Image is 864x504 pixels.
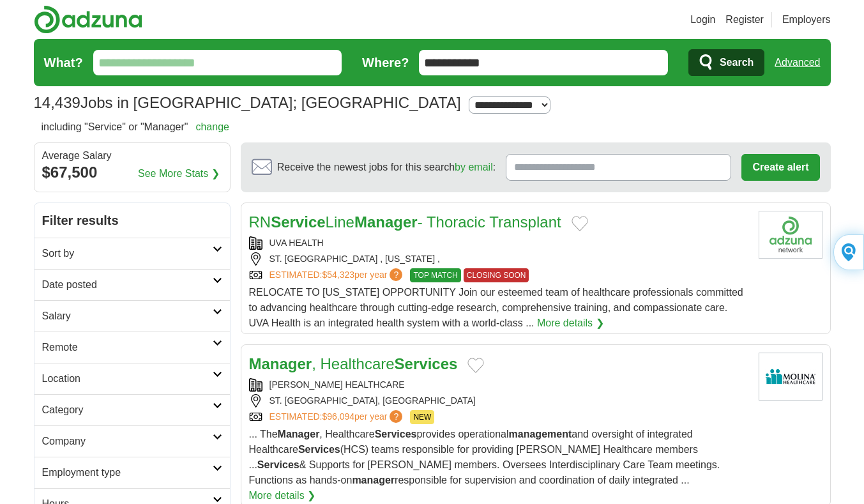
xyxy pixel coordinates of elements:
span: RELOCATE TO [US_STATE] OPPORTUNITY Join our esteemed team of healthcare professionals committed t... [249,287,743,328]
span: ? [390,410,402,423]
span: ? [390,268,402,281]
h2: Filter results [34,203,230,238]
a: More details ❯ [537,316,604,331]
a: by email [455,162,493,172]
span: TOP MATCH [410,268,460,282]
a: Remote [34,332,230,363]
a: UVA HEALTH [269,238,324,248]
a: RNServiceLineManager- Thoracic Transplant [249,213,561,231]
h1: Jobs in [GEOGRAPHIC_DATA]; [GEOGRAPHIC_DATA] [34,94,461,111]
span: $54,323 [322,270,354,280]
h2: Remote [42,340,213,355]
strong: Services [298,444,340,455]
a: ESTIMATED:$96,094per year? [269,410,405,424]
strong: Manager [354,213,418,231]
span: 14,439 [34,91,80,114]
span: $96,094 [322,411,354,422]
a: ESTIMATED:$54,323per year? [269,268,405,282]
a: Manager, HealthcareServices [249,355,458,372]
a: Employers [782,12,831,27]
span: CLOSING SOON [464,268,529,282]
span: ... The , Healthcare provides operational and oversight of integrated Healthcare (HCS) teams resp... [249,429,720,485]
strong: Manager [278,429,320,439]
h2: Location [42,371,213,386]
strong: Manager [249,355,312,372]
a: More details ❯ [249,488,316,503]
a: Register [725,12,764,27]
span: Receive the newest jobs for this search : [277,160,496,175]
strong: manager [352,475,395,485]
button: Search [688,49,764,76]
img: Molina Healthcare logo [759,353,822,401]
h2: Date posted [42,277,213,293]
a: Date posted [34,269,230,300]
strong: Services [395,355,458,372]
a: Category [34,394,230,425]
h2: Salary [42,309,213,324]
a: [PERSON_NAME] HEALTHCARE [269,379,405,390]
h2: Company [42,434,213,449]
strong: Services [375,429,417,439]
h2: Category [42,402,213,418]
a: Sort by [34,238,230,269]
span: NEW [410,410,434,424]
label: Where? [362,53,409,72]
strong: Services [257,459,299,470]
label: What? [44,53,83,72]
h2: Sort by [42,246,213,261]
div: Average Salary [42,151,222,161]
button: Add to favorite jobs [572,216,588,231]
button: Create alert [741,154,819,181]
h2: Employment type [42,465,213,480]
div: ST. [GEOGRAPHIC_DATA], [GEOGRAPHIC_DATA] [249,394,748,408]
a: change [195,121,229,132]
span: Search [720,50,754,75]
a: Company [34,425,230,457]
img: UVA Health System logo [759,211,822,259]
strong: management [509,429,572,439]
strong: Service [271,213,325,231]
a: Login [690,12,715,27]
a: Advanced [775,50,820,75]
a: Salary [34,300,230,332]
a: Employment type [34,457,230,488]
a: See More Stats ❯ [138,166,220,181]
div: $67,500 [42,161,222,184]
div: ST. [GEOGRAPHIC_DATA] , [US_STATE] , [249,252,748,266]
a: Location [34,363,230,394]
h2: including "Service" or "Manager" [42,119,229,135]
img: Adzuna logo [34,5,142,34]
button: Add to favorite jobs [467,358,484,373]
